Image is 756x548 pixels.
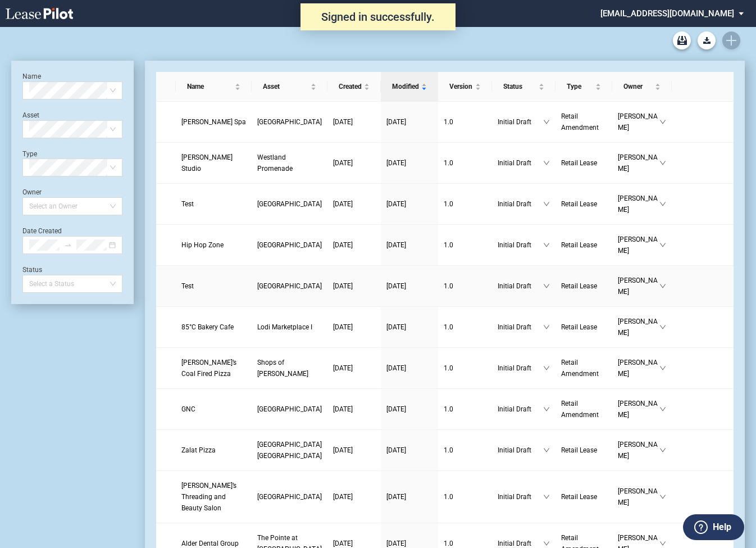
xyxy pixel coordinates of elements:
[386,321,432,333] a: [DATE]
[333,404,375,415] a: [DATE]
[659,540,666,547] span: down
[444,239,487,251] a: 1.0
[567,81,593,92] span: Type
[339,81,362,92] span: Created
[444,118,453,126] span: 1 . 0
[386,280,432,292] a: [DATE]
[543,365,550,372] span: down
[444,405,453,413] span: 1 . 0
[333,493,353,501] span: [DATE]
[561,359,599,378] span: Retail Amendment
[561,357,607,379] a: Retail Amendment
[386,282,406,290] span: [DATE]
[449,81,473,92] span: Version
[561,111,607,133] a: Retail Amendment
[498,198,543,210] span: Initial Draft
[444,323,453,331] span: 1 . 0
[444,321,487,333] a: 1.0
[22,73,41,80] label: Name
[386,491,432,502] a: [DATE]
[386,157,432,169] a: [DATE]
[444,445,487,456] a: 1.0
[22,111,39,119] label: Asset
[333,445,375,456] a: [DATE]
[561,157,607,169] a: Retail Lease
[543,160,550,166] span: down
[618,152,660,174] span: [PERSON_NAME]
[333,198,375,210] a: [DATE]
[561,398,607,420] a: Retail Amendment
[181,446,216,454] span: Zalat Pizza
[438,72,493,102] th: Version
[181,239,246,251] a: Hip Hop Zone
[444,241,453,249] span: 1 . 0
[333,323,353,331] span: [DATE]
[561,445,607,456] a: Retail Lease
[444,198,487,210] a: 1.0
[713,520,731,535] label: Help
[561,493,597,501] span: Retail Lease
[181,482,236,512] span: Pinky’s Threading and Beauty Salon
[659,201,666,207] span: down
[561,323,597,331] span: Retail Lease
[561,282,597,290] span: Retail Lease
[257,357,322,379] a: Shops of [PERSON_NAME]
[257,239,322,251] a: [GEOGRAPHIC_DATA]
[444,116,487,128] a: 1.0
[561,239,607,251] a: Retail Lease
[181,200,194,208] span: Test
[257,323,312,331] span: Lodi Marketplace I
[181,282,194,290] span: Test
[257,493,322,501] span: Plaza Mexico
[257,152,322,174] a: Westland Promenade
[561,200,597,208] span: Retail Lease
[444,364,453,372] span: 1 . 0
[386,239,432,251] a: [DATE]
[659,283,666,289] span: down
[181,480,246,514] a: [PERSON_NAME]’s Threading and Beauty Salon
[257,282,322,290] span: Huntington Square Plaza
[333,159,353,167] span: [DATE]
[263,81,308,92] span: Asset
[257,321,322,333] a: Lodi Marketplace I
[386,198,432,210] a: [DATE]
[444,282,453,290] span: 1 . 0
[659,447,666,454] span: down
[333,118,353,126] span: [DATE]
[386,540,406,547] span: [DATE]
[618,275,660,297] span: [PERSON_NAME]
[561,241,597,249] span: Retail Lease
[22,227,62,235] label: Date Created
[257,439,322,461] a: [GEOGRAPHIC_DATA] [GEOGRAPHIC_DATA]
[498,404,543,415] span: Initial Draft
[181,280,246,292] a: Test
[333,364,353,372] span: [DATE]
[333,321,375,333] a: [DATE]
[561,446,597,454] span: Retail Lease
[257,280,322,292] a: [GEOGRAPHIC_DATA]
[543,119,550,125] span: down
[555,72,612,102] th: Type
[618,398,660,420] span: [PERSON_NAME]
[543,447,550,454] span: down
[257,404,322,415] a: [GEOGRAPHIC_DATA]
[386,363,432,374] a: [DATE]
[181,445,246,456] a: Zalat Pizza
[561,112,599,132] span: Retail Amendment
[257,198,322,210] a: [GEOGRAPHIC_DATA]
[612,72,672,102] th: Owner
[257,200,322,208] span: Braemar Village Center
[543,324,550,330] span: down
[503,81,536,92] span: Status
[618,486,660,508] span: [PERSON_NAME]
[659,119,666,125] span: down
[181,404,246,415] a: GNC
[543,493,550,500] span: down
[498,321,543,333] span: Initial Draft
[327,72,381,102] th: Created
[386,405,406,413] span: [DATE]
[181,198,246,210] a: Test
[176,72,252,102] th: Name
[498,116,543,128] span: Initial Draft
[333,540,353,547] span: [DATE]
